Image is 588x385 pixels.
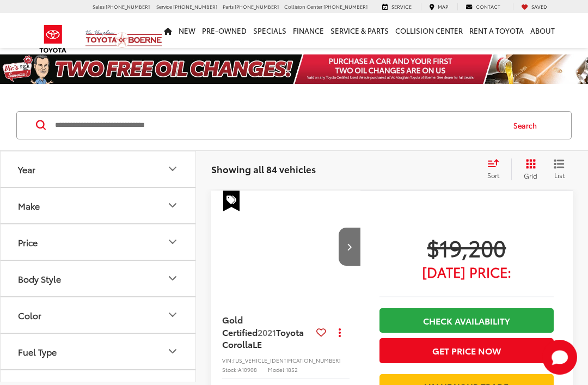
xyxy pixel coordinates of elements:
span: Contact [476,3,500,10]
span: dropdown dots [339,328,341,337]
button: Body StyleBody Style [1,261,197,296]
span: Sales [93,3,105,10]
button: Fuel TypeFuel Type [1,334,197,369]
span: Saved [531,3,547,10]
a: My Saved Vehicles [513,3,555,10]
input: Search by Make, Model, or Keyword [54,112,503,138]
a: New [175,13,199,48]
span: Model: [268,365,286,374]
button: MakeMake [1,188,197,223]
a: Rent a Toyota [466,13,527,48]
div: Fuel Type [166,345,179,358]
a: About [527,13,558,48]
button: ColorColor [1,297,197,333]
div: Body Style [166,272,179,285]
span: Special [223,191,240,211]
div: Year [18,164,35,174]
a: Home [161,13,175,48]
span: A10908 [238,365,257,374]
span: Showing all 84 vehicles [211,162,316,175]
div: Make [18,200,40,211]
div: Price [18,237,38,247]
span: [US_VEHICLE_IDENTIFICATION_NUMBER] [233,356,341,364]
span: LE [253,338,262,350]
span: [PHONE_NUMBER] [323,3,367,10]
button: YearYear [1,151,197,187]
span: Collision Center [284,3,322,10]
span: Stock: [222,365,238,374]
span: [PHONE_NUMBER] [235,3,279,10]
div: Make [166,199,179,212]
span: Grid [524,171,537,180]
div: Price [166,235,179,248]
button: Select sort value [482,158,511,180]
span: Parts [223,3,234,10]
button: Next image [339,228,360,266]
a: Specials [250,13,290,48]
div: Color [18,310,41,320]
svg: Start Chat [542,340,577,375]
button: Actions [330,322,350,341]
a: Service [374,3,420,10]
a: Gold Certified2021Toyota CorollaLE [222,314,312,350]
button: Get Price Now [379,338,554,363]
img: Toyota [33,21,73,57]
span: List [554,170,565,180]
span: Gold Certified [222,313,258,338]
a: Map [421,3,456,10]
span: [PHONE_NUMBER] [106,3,150,10]
span: [PHONE_NUMBER] [173,3,217,10]
div: Year [166,162,179,175]
span: Sort [487,170,499,180]
a: Service & Parts: Opens in a new tab [327,13,392,48]
a: Contact [457,3,509,10]
button: List View [546,158,573,180]
button: PricePrice [1,224,197,260]
span: Service [156,3,172,10]
a: Pre-Owned [199,13,250,48]
button: Search [503,112,553,139]
span: [DATE] Price: [379,266,554,277]
button: Grid View [511,158,546,180]
span: VIN: [222,356,233,364]
div: Fuel Type [18,346,57,357]
span: Toyota Corolla [222,326,304,350]
span: 2021 [258,326,276,338]
a: Check Availability [379,308,554,333]
span: 1852 [286,365,298,374]
span: Map [438,3,448,10]
div: Body Style [18,273,61,284]
span: $19,200 [379,234,554,261]
img: Vic Vaughan Toyota of Boerne [85,29,163,48]
div: Color [166,308,179,321]
a: Finance [290,13,327,48]
a: Collision Center [392,13,466,48]
button: Toggle Chat Window [542,340,577,375]
span: Service [391,3,412,10]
